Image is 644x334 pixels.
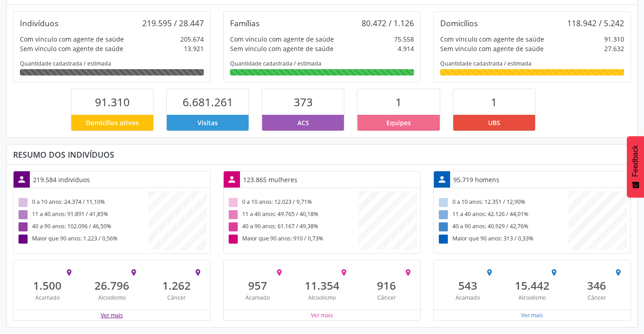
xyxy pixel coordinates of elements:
div: 118.942 / 5.242 [567,18,624,28]
div: 26.796 [86,279,138,292]
span: Feedback [631,145,639,177]
span: 91.310 [95,94,130,109]
div: 13.921 [184,44,204,53]
div: Alcoolismo [86,294,138,301]
div: Câncer [571,294,623,301]
div: 91.310 [604,34,624,44]
span: ACS [297,118,309,127]
div: Sem vínculo com agente de saúde [440,44,544,53]
div: Quantidade cadastrada / estimada [20,60,204,67]
div: 40 a 90 anos: 61.167 / 49,38% [227,221,358,233]
i: place [340,268,348,277]
div: 205.674 [180,34,204,44]
button: Ver mais [100,311,123,320]
div: Com vínculo com agente de saúde [20,34,124,44]
div: 11.354 [296,279,348,292]
span: Visitas [197,118,218,127]
i: place [614,268,622,277]
div: 1.262 [150,279,202,292]
div: 11 a 40 anos: 49.765 / 40,18% [227,208,358,221]
span: Equipes [386,118,411,127]
div: 80.472 / 1.126 [362,18,414,28]
i: place [550,268,558,277]
div: Resumo dos indivíduos [13,150,631,160]
div: Maior que 90 anos: 910 / 0,73% [227,233,358,245]
div: Famílias [230,18,259,28]
div: Acamado [232,294,284,301]
div: 4.914 [398,44,414,53]
div: 40 a 90 anos: 102.096 / 46,50% [17,221,148,233]
span: 1 [491,94,497,109]
div: Com vínculo com agente de saúde [230,34,334,44]
button: Ver mais [310,311,334,320]
span: 1 [395,94,402,109]
i: place [194,268,202,277]
div: 219.595 / 28.447 [142,18,204,28]
div: 11 a 40 anos: 91.891 / 41,85% [17,208,148,221]
div: Com vínculo com agente de saúde [440,34,544,44]
div: 15.442 [506,279,558,292]
div: 27.632 [604,44,624,53]
div: 0 a 10 anos: 24.374 / 11,10% [17,196,148,208]
div: 219.584 indivíduos [30,172,93,188]
div: 11 a 40 anos: 42.126 / 44,01% [437,208,569,221]
div: 346 [571,279,623,292]
div: Quantidade cadastrada / estimada [440,60,624,67]
i: place [485,268,494,277]
div: Maior que 90 anos: 1.223 / 0,56% [17,233,148,245]
button: Feedback - Mostrar pesquisa [627,136,644,198]
i: person [227,174,237,184]
div: Câncer [361,294,413,301]
div: 957 [232,279,284,292]
i: person [437,174,447,184]
span: 373 [294,94,313,109]
div: 123.865 mulheres [240,172,301,188]
div: Sem vínculo com agente de saúde [20,44,123,53]
div: 95.719 homens [450,172,503,188]
div: Sem vínculo com agente de saúde [230,44,334,53]
i: person [17,174,27,184]
div: Alcoolismo [506,294,558,301]
div: Domicílios [440,18,478,28]
i: place [275,268,283,277]
div: Câncer [150,294,202,301]
i: place [404,268,412,277]
div: 1.500 [22,279,74,292]
i: place [130,268,138,277]
div: 0 a 10 anos: 12.023 / 9,71% [227,196,358,208]
div: Indivíduos [20,18,58,28]
div: 75.558 [394,34,414,44]
div: 543 [442,279,494,292]
span: 6.681.261 [183,94,233,109]
div: 916 [361,279,413,292]
span: Domicílios ativos [86,118,139,127]
div: 40 a 90 anos: 40.929 / 42,76% [437,221,569,233]
div: Alcoolismo [296,294,348,301]
div: Maior que 90 anos: 313 / 0,33% [437,233,569,245]
i: place [65,268,73,277]
div: 0 a 10 anos: 12.351 / 12,90% [437,196,569,208]
span: UBS [488,118,500,127]
button: Ver mais [521,311,544,320]
div: Acamado [442,294,494,301]
div: Acamado [22,294,74,301]
div: Quantidade cadastrada / estimada [230,60,414,67]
